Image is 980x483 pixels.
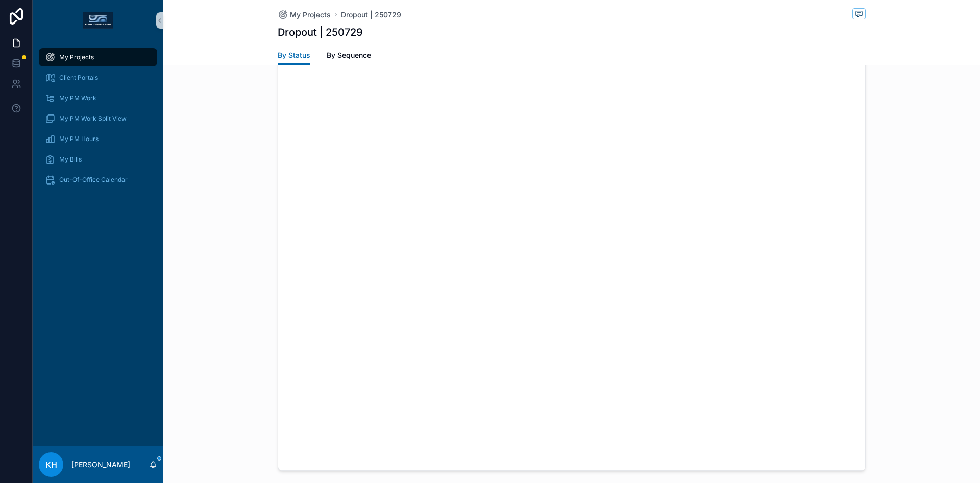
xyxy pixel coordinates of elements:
span: My PM Hours [59,135,99,143]
span: By Sequence [327,50,371,60]
a: My Projects [39,48,157,66]
a: My PM Work Split View [39,109,157,128]
p: [PERSON_NAME] [71,459,130,470]
span: My PM Work Split View [59,114,127,123]
span: By Status [278,50,310,60]
a: By Status [278,46,310,65]
span: My Bills [59,155,82,164]
a: My Bills [39,150,157,169]
img: App logo [83,12,113,29]
a: By Sequence [327,46,371,66]
a: My Projects [278,10,331,20]
a: Dropout | 250729 [341,10,401,20]
a: My PM Hours [39,130,157,148]
a: My PM Work [39,89,157,107]
span: Out-Of-Office Calendar [59,176,128,184]
a: Client Portals [39,68,157,87]
span: Client Portals [59,74,98,82]
h1: Dropout | 250729 [278,25,363,39]
div: scrollable content [33,41,163,202]
span: My PM Work [59,94,96,102]
span: KH [45,458,57,471]
span: My Projects [290,10,331,20]
a: Out-Of-Office Calendar [39,171,157,189]
span: My Projects [59,53,94,61]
